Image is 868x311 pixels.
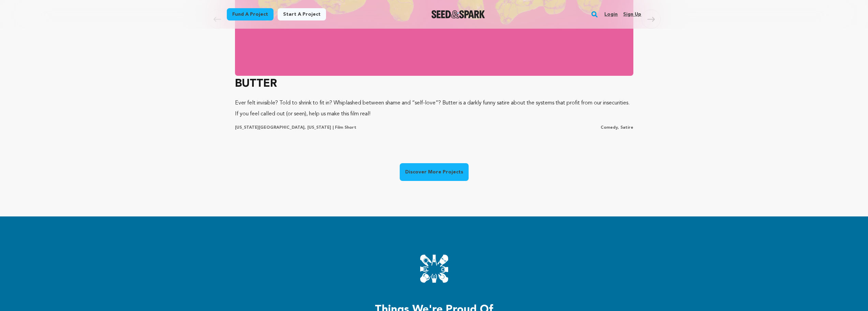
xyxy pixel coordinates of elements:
a: Start a project [278,8,326,20]
p: Ever felt invisible? Told to shrink to fit in? Whiplashed between shame and “self-love”? Butter i... [235,98,633,119]
a: Discover More Projects [400,163,469,181]
a: Sign up [623,9,641,20]
h3: BUTTER [235,76,633,92]
img: Seed&Spark Logo Dark Mode [431,10,485,18]
p: Comedy, Satire [601,125,633,130]
a: Seed&Spark Homepage [431,10,485,18]
span: [US_STATE][GEOGRAPHIC_DATA], [US_STATE] | [235,126,334,130]
a: Login [604,9,618,20]
a: Fund a project [227,8,274,20]
img: Seed&Spark Community Icon [420,255,448,283]
span: Film Short [335,126,356,130]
